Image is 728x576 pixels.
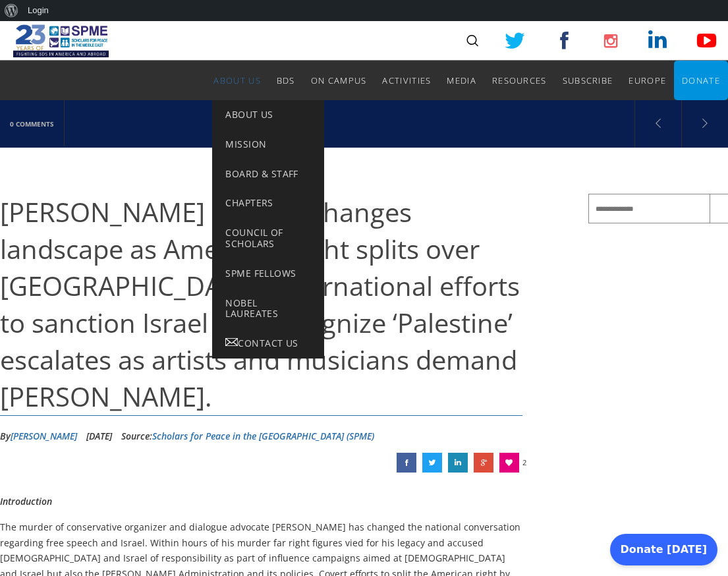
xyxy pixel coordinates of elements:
span: Europe [629,74,666,86]
span: Contact Us [238,337,298,349]
span: Nobel Laureates [225,297,278,320]
div: Source: [121,426,374,446]
a: Mission [212,130,324,159]
a: About Us [212,100,324,130]
a: Charlie Kirk murder changes landscape as American Right splits over Israel. International efforts... [474,453,493,473]
a: Resources [492,61,547,100]
a: Charlie Kirk murder changes landscape as American Right splits over Israel. International efforts... [397,453,416,473]
a: Charlie Kirk murder changes landscape as American Right splits over Israel. International efforts... [448,453,468,473]
span: SPME Fellows [225,267,296,279]
a: BDS [277,61,295,100]
span: Subscribe [563,74,613,86]
span: Chapters [225,196,273,209]
a: Nobel Laureates [212,289,324,330]
a: Subscribe [563,61,613,100]
img: SPME [13,21,109,61]
a: [PERSON_NAME] [11,430,77,442]
a: Europe [629,61,666,100]
a: Chapters [212,188,324,218]
span: BDS [277,74,295,86]
a: SPME Fellows [212,259,324,289]
span: Resources [492,74,547,86]
span: Board & Staff [225,167,298,180]
span: Activities [382,74,431,86]
a: Contact Us [212,329,324,359]
a: Charlie Kirk murder changes landscape as American Right splits over Israel. International efforts... [422,453,442,473]
a: Media [447,61,476,100]
a: On Campus [311,61,367,100]
a: About Us [213,61,260,100]
span: About Us [213,74,260,86]
span: Mission [225,138,266,150]
a: Board & Staff [212,159,324,189]
a: Council of Scholars [212,218,324,259]
li: [DATE] [86,426,112,446]
span: 2 [522,453,526,473]
a: Scholars for Peace in the [GEOGRAPHIC_DATA] (SPME) [152,430,374,442]
span: About Us [225,108,273,121]
span: Media [447,74,476,86]
span: Council of Scholars [225,226,283,250]
a: Activities [382,61,431,100]
a: Donate [682,61,720,100]
span: Donate [682,74,720,86]
span: On Campus [311,74,367,86]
